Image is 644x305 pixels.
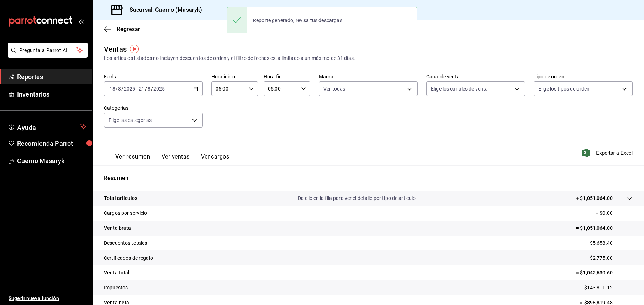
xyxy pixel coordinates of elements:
[17,72,86,82] span: Reportes
[162,153,190,165] button: Ver ventas
[587,239,633,247] p: - $5,658.40
[109,86,116,92] input: --
[538,85,590,92] span: Elige los tipos de orden
[104,74,203,79] label: Fecha
[576,269,633,276] p: = $1,042,630.60
[247,12,349,28] div: Reporte generado, revisa tus descargas.
[323,85,345,92] span: Ver todas
[17,89,86,99] span: Inventarios
[581,284,633,291] p: - $143,811.12
[104,55,633,62] div: Los artículos listados no incluyen descuentos de orden y el filtro de fechas está limitado a un m...
[124,6,202,14] h3: Sucursal: Cuerno (Masaryk)
[104,105,203,110] label: Categorías
[78,19,84,24] button: open_drawer_menu
[8,43,88,58] button: Pregunta a Parrot AI
[264,74,310,79] label: Hora fin
[104,254,153,262] p: Certificados de regalo
[115,153,229,165] div: navigation tabs
[576,195,613,202] p: + $1,051,064.00
[19,47,76,54] span: Pregunta a Parrot AI
[5,52,88,59] a: Pregunta a Parrot AI
[138,86,145,92] input: --
[104,44,127,55] div: Ventas
[117,26,140,32] span: Regresar
[104,239,147,247] p: Descuentos totales
[584,149,633,157] button: Exportar a Excel
[104,174,633,182] p: Resumen
[576,224,633,232] p: = $1,051,064.00
[319,74,418,79] label: Marca
[9,295,86,302] span: Sugerir nueva función
[201,153,229,165] button: Ver cargos
[17,122,77,131] span: Ayuda
[426,74,525,79] label: Canal de venta
[130,45,139,53] img: Tooltip marker
[104,269,130,276] p: Venta total
[121,86,123,92] span: /
[147,86,151,92] input: --
[151,86,153,92] span: /
[153,86,165,92] input: ----
[431,85,488,92] span: Elige los canales de venta
[587,254,633,262] p: - $2,775.00
[104,195,137,202] p: Total artículos
[104,26,140,32] button: Regresar
[109,117,152,124] span: Elige las categorías
[145,86,147,92] span: /
[211,74,258,79] label: Hora inicio
[17,139,86,148] span: Recomienda Parrot
[534,74,633,79] label: Tipo de orden
[118,86,121,92] input: --
[596,210,633,217] p: + $0.00
[116,86,118,92] span: /
[136,86,138,92] span: -
[298,195,416,202] p: Da clic en la fila para ver el detalle por tipo de artículo
[115,153,150,165] button: Ver resumen
[104,284,128,291] p: Impuestos
[17,156,86,166] span: Cuerno Masaryk
[123,86,136,92] input: ----
[104,210,147,217] p: Cargos por servicio
[104,224,131,232] p: Venta bruta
